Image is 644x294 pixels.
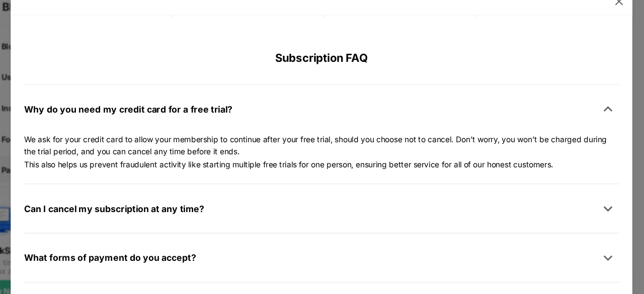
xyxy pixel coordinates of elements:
div: Subscription FAQ [51,40,593,88]
p: This also helps us prevent fraudulent activity like starting multiple free trials for one person,... [51,155,593,166]
div: Why do you need my credit card for a free trial? [51,103,241,118]
div: Can I cancel my subscription at any time? [51,193,215,208]
div: What forms of payment do you accept? [51,238,208,253]
p: We ask for your credit card to allow your membership to continue after your free trial, should yo... [51,133,593,155]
